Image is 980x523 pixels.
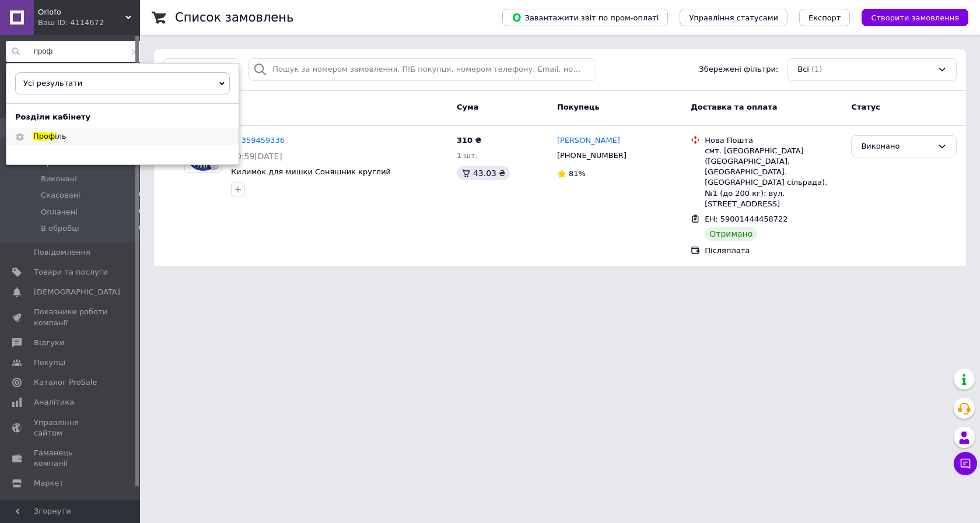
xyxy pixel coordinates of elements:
span: Виконані [41,174,77,184]
span: 81% [569,169,586,178]
input: Пошук за номером замовлення, ПІБ покупця, номером телефону, Email, номером накладної [249,58,596,81]
button: Управління статусами [680,9,787,26]
span: ЕН: 59001444458722 [705,215,787,223]
a: Створити замовлення [850,13,968,22]
span: Маркет [34,478,64,489]
span: Повідомлення [34,247,90,258]
span: (1) [811,65,822,73]
span: Показники роботи компанії [34,307,108,328]
div: Ваш ID: 4114672 [38,17,140,28]
span: Скасовані [41,190,80,201]
div: 43.03 ₴ [457,166,510,180]
span: 1 [139,174,143,184]
span: Усі результати [23,79,82,87]
span: 0 [139,207,143,217]
span: Управління статусами [689,13,778,22]
span: 0 [139,190,143,201]
span: іль [55,132,66,141]
span: В обробці [41,223,79,234]
span: Доставка та оплата [691,103,777,111]
span: Статус [851,103,880,111]
span: 0 [139,223,143,234]
a: Килимок для мишки Соняшник круглий [231,167,391,176]
button: Чат з покупцем [954,452,977,475]
span: Відгуки [34,338,64,348]
span: Експорт [808,13,841,22]
span: Товари та послуги [34,267,108,278]
span: Каталог ProSale [34,377,97,388]
button: Експорт [799,9,850,26]
span: 10:59[DATE] [231,152,282,161]
a: [PERSON_NAME] [557,135,620,146]
span: Створити замовлення [871,13,959,22]
button: Завантажити звіт по пром-оплаті [502,9,668,26]
span: Всі [797,64,809,75]
span: Покупці [34,357,65,368]
span: Оплачені [41,207,78,217]
span: Покупець [557,103,600,111]
span: Збережені фільтри: [699,64,778,75]
span: Налаштування [34,499,93,509]
span: Управління сайтом [34,417,108,438]
div: Нова Пошта [705,135,842,146]
div: Розділи кабінету [6,112,99,122]
div: [PHONE_NUMBER] [555,148,629,163]
div: Виконано [861,141,933,153]
span: [DEMOGRAPHIC_DATA] [34,287,120,297]
button: Створити замовлення [862,9,968,26]
span: 310 ₴ [457,136,482,145]
div: смт. [GEOGRAPHIC_DATA] ([GEOGRAPHIC_DATA], [GEOGRAPHIC_DATA]. [GEOGRAPHIC_DATA] сільрада), №1 (до... [705,146,842,209]
h1: Список замовлень [175,10,293,24]
span: Cума [457,103,478,111]
div: Отримано [705,227,757,241]
input: Пошук [6,41,144,62]
span: Аналітика [34,397,74,408]
span: Проф [33,132,55,141]
span: 1 шт. [457,151,478,160]
div: Післяплата [705,245,842,256]
a: № 359459336 [231,136,285,145]
span: Orlofo [38,7,125,17]
span: Гаманець компанії [34,448,108,469]
span: Завантажити звіт по пром-оплаті [512,12,659,23]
